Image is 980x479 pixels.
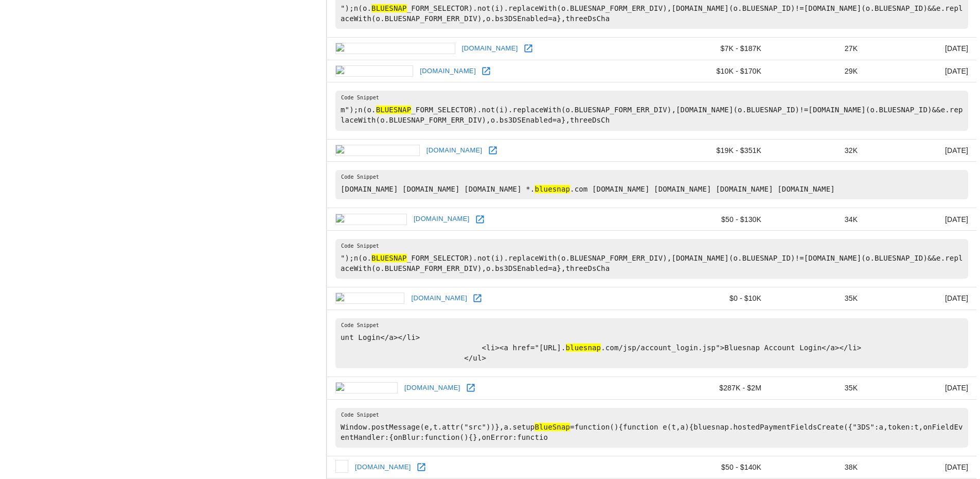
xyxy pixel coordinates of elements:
a: [DOMAIN_NAME] [352,459,414,475]
td: [DATE] [866,139,976,162]
a: Open ibsintelligence.com in new window [521,41,536,56]
img: spps.org icon [335,214,407,225]
pre: unt Login</a></li> <li><a href="[URL]. .com/jsp/account_login.jsp">Bluesnap Account Login</a></li... [335,318,968,368]
pre: [DOMAIN_NAME] [DOMAIN_NAME] [DOMAIN_NAME] *. .com [DOMAIN_NAME] [DOMAIN_NAME] [DOMAIN_NAME] [DOMA... [335,170,968,199]
img: jooq.org icon [335,293,404,304]
a: Open spps.org in new window [472,212,488,227]
td: 34K [770,208,866,231]
img: ibsintelligence.com icon [335,43,455,54]
img: beaverton.k12.or.us icon [335,460,348,473]
a: [DOMAIN_NAME] [402,380,463,396]
a: [DOMAIN_NAME] [424,143,485,159]
hl: bluesnap [534,185,570,193]
td: [DATE] [866,60,976,82]
td: 35K [770,287,866,310]
a: [DOMAIN_NAME] [408,290,470,306]
img: pausd.org icon [335,65,413,77]
td: 27K [770,37,866,60]
a: Open pausd.org in new window [478,63,494,79]
td: [DATE] [866,208,976,231]
td: 32K [770,139,866,162]
td: $7K - $187K [667,37,770,60]
td: $50 - $130K [667,208,770,231]
td: $0 - $10K [667,287,770,310]
hl: BLUESNAP [376,106,412,114]
a: Open fis.edu in new window [463,380,478,396]
hl: BLUESNAP [371,4,407,12]
hl: bluesnap [566,344,601,352]
pre: Window.postMessage(e,t.attr("src"))},a.setup =function(){function e(t,a){bluesnap.hostedPaymentFi... [335,408,968,448]
td: $19K - $351K [667,139,770,162]
td: $50 - $140K [667,456,770,478]
a: [DOMAIN_NAME] [417,63,478,79]
td: 35K [770,377,866,399]
a: Open jooq.org in new window [470,290,485,306]
pre: m");n(o. _FORM_SELECTOR).not(i).replaceWith(o.BLUESNAP_FORM_ERR_DIV),[DOMAIN_NAME](o.BLUESNAP_ID)... [335,91,968,130]
td: [DATE] [866,37,976,60]
hl: BLUESNAP [371,254,407,262]
a: [DOMAIN_NAME] [411,211,472,227]
img: matific.com icon [335,145,420,156]
a: Open matific.com in new window [485,143,501,158]
td: $10K - $170K [667,60,770,82]
td: [DATE] [866,287,976,310]
td: 38K [770,456,866,478]
a: [DOMAIN_NAME] [459,41,521,57]
td: 29K [770,60,866,82]
td: [DATE] [866,377,976,399]
td: [DATE] [866,456,976,478]
td: $287K - $2M [667,377,770,399]
img: fis.edu icon [335,382,398,394]
hl: BlueSnap [534,423,570,431]
pre: ");n(o. _FORM_SELECTOR).not(i).replaceWith(o.BLUESNAP_FORM_ERR_DIV),[DOMAIN_NAME](o.BLUESNAP_ID)!... [335,239,968,279]
a: Open beaverton.k12.or.us in new window [414,459,429,475]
